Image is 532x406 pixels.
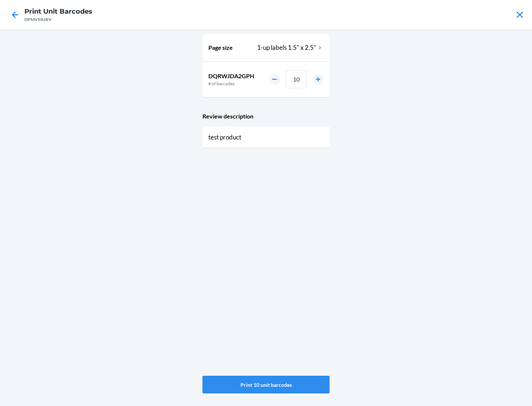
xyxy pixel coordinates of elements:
button: increment number [313,74,324,85]
div: 1-up labels 1.5" x 2.5" [257,43,324,52]
div: DPMVMURV [24,16,92,23]
p: Review description [202,112,330,121]
p: Page size [208,43,233,52]
p: # of barcodes [208,80,254,87]
div: test product [202,127,330,148]
h4: Print Unit Barcodes [24,7,92,16]
button: Print 10 unit barcodes [202,376,330,393]
p: DQRWJDA2GPH [208,72,254,80]
button: decrement number [269,74,280,85]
